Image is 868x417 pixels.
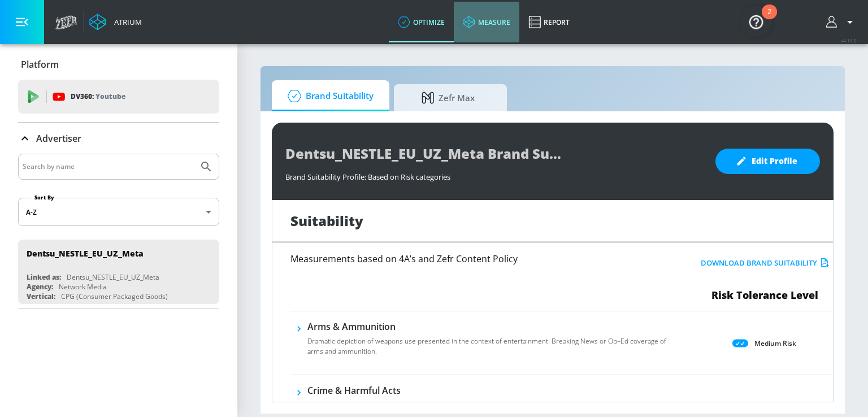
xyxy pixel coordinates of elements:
div: Platform [18,49,219,80]
div: Dentsu_NESTLE_EU_UZ_Meta [27,248,144,259]
div: Atrium [110,17,142,27]
p: Youtube [96,90,125,102]
div: Advertiser [18,123,219,154]
button: Open Resource Center, 2 new notifications [740,6,772,37]
div: Brand Suitability Profile: Based on Risk categories [285,166,704,182]
p: Platform [21,58,59,71]
div: Linked as: [27,272,61,282]
p: Medium Risk [754,401,796,413]
div: Agency: [27,282,53,292]
a: optimize [389,2,454,42]
div: Network Media [59,282,107,292]
div: Dentsu_NESTLE_EU_UZ_MetaLinked as:Dentsu_NESTLE_EU_UZ_MetaAgency:Network MediaVertical:CPG (Consu... [18,240,219,304]
div: Dentsu_NESTLE_EU_UZ_Meta [67,272,159,282]
div: DV360: Youtube [18,80,219,114]
h6: Measurements based on 4A’s and Zefr Content Policy [290,254,652,263]
label: Sort By [32,194,57,201]
div: Arms & AmmunitionDramatic depiction of weapons use presented in the context of entertainment. Bre... [307,320,680,363]
p: DV360: [71,90,125,103]
p: Medium Risk [754,337,796,349]
a: Atrium [89,14,142,31]
span: Risk Tolerance Level [711,288,818,302]
div: CPG (Consumer Packaged Goods) [61,292,168,301]
h6: Arms & Ammunition [307,320,680,333]
button: Download Brand Suitability [698,254,832,272]
button: Edit Profile [715,149,820,174]
input: Search by name [23,159,194,174]
a: Report [519,2,579,42]
span: Zefr Max [405,84,491,111]
div: Advertiser [18,154,219,309]
p: Advertiser [36,132,81,145]
span: v 4.19.0 [841,37,857,44]
div: 2 [767,12,771,27]
div: Vertical: [27,292,55,301]
div: A-Z [18,198,219,226]
p: Dramatic depiction of weapons use presented in the context of entertainment. Breaking News or Op–... [307,336,680,357]
span: Brand Suitability [283,82,374,110]
a: measure [454,2,519,42]
h1: Suitability [290,211,363,230]
h6: Crime & Harmful Acts [307,384,680,397]
nav: list of Advertiser [18,235,219,309]
span: Edit Profile [738,154,797,168]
